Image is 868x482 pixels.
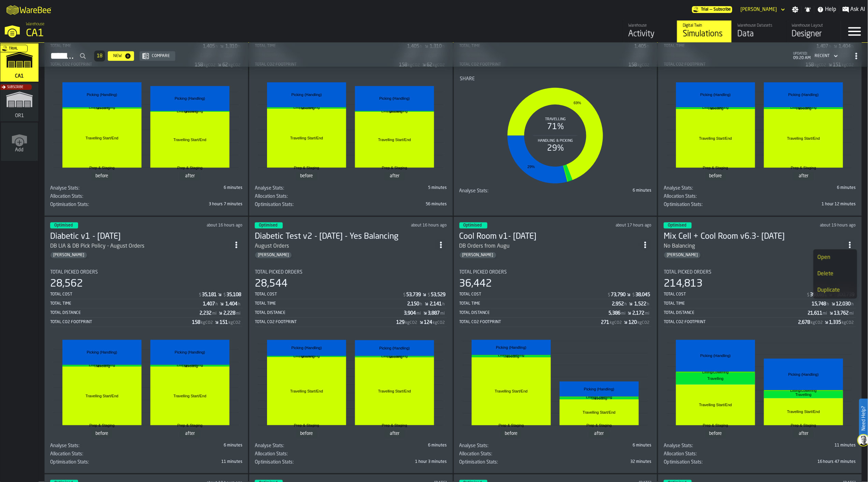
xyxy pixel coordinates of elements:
div: Title [255,451,350,457]
div: Title [664,270,856,275]
section: card-SimulationDashboardCard-optimised [255,6,447,210]
span: Allocation Stats: [255,451,288,457]
div: Title [50,443,145,449]
div: Title [664,194,759,199]
div: Title [255,185,350,191]
span: Optimised [54,223,73,228]
text: before [96,174,108,179]
div: DB Orders from Augu [459,242,639,250]
div: stat-Allocation Stats: [664,194,856,202]
div: Stat Value [635,292,650,298]
span: Subscribe [7,85,23,89]
div: Title [459,451,554,457]
h3: Diabetic Test v2 - [DATE] - Yes Balancing [255,231,435,242]
div: Title [664,202,759,207]
div: Digital Twin [683,23,726,28]
div: Mix Cell + Cool Room v6.3- 10.6.25 [664,231,844,242]
div: No Balancing [664,242,695,250]
span: mi [417,311,421,316]
span: Trial [701,7,708,12]
div: 28,544 [255,278,288,290]
text: after [390,174,400,179]
div: Stat Value [810,292,827,298]
span: Gregg [50,253,87,258]
section: card-SimulationDashboardCard-optimised [664,6,856,210]
span: mi [645,311,649,316]
div: stat-Analyse Stats: [459,188,652,196]
div: 28,562 [50,278,83,290]
div: Compare [149,54,173,58]
h3: Diabetic v1 - [DATE] [50,231,230,242]
div: 6 minutes [148,185,242,190]
div: stat-Total Picked Orders [664,270,856,327]
a: link-to-/wh/i/02d92962-0f11-4133-9763-7cb092bceeef/simulations [0,83,39,123]
div: stat- [664,334,855,442]
div: Stat Value [430,301,442,307]
div: Stat Value [834,311,849,316]
li: dropdown-item [813,266,857,282]
div: Title [50,202,145,207]
div: Title [459,270,652,275]
span: Share [460,76,475,82]
div: Title [255,194,350,199]
div: Title [664,185,759,191]
div: status-3 2 [50,222,78,229]
div: Title [50,185,145,191]
section: card-SimulationDashboardCard-optimised [255,264,447,468]
div: status-3 2 [255,222,283,229]
div: Stat Value [192,320,200,325]
label: button-toggle-Ask AI [840,5,868,14]
span: — [710,7,712,12]
span: Analyse Stats: [255,185,284,191]
div: 36,442 [459,278,492,290]
span: Gregg [255,253,292,258]
div: stat-Analyse Stats: [664,443,856,451]
button: button-Compare [139,51,175,61]
div: Stat Value [836,301,851,307]
div: stat-Analyse Stats: [255,443,447,451]
div: stat-Allocation Stats: [459,451,652,459]
div: 6 minutes [557,188,651,193]
div: Title [50,270,242,275]
text: before [300,431,313,436]
div: Stat Value [428,311,440,316]
div: Stat Value [404,311,416,316]
span: kgCO2 [842,320,854,325]
div: Activity [628,29,672,40]
text: after [185,174,195,179]
div: Title [460,76,651,82]
span: mi [441,311,445,316]
div: status-3 2 [459,222,487,229]
div: Data [737,29,781,40]
span: Optimisation Stats: [50,202,89,207]
div: Stat Value [829,320,841,325]
span: Optimised [259,223,277,228]
span: 2,930,300 [255,202,447,210]
section: card-SimulationDashboardCard-optimiseError [459,6,652,196]
div: ItemListCard-DashboardItemContainer [44,217,248,473]
div: Total Cost [255,292,403,297]
div: Designer [792,29,835,40]
div: ItemListCard-DashboardItemContainer [658,217,862,473]
span: Total Picked Orders [664,270,711,275]
div: Total Cost [50,292,198,297]
text: before [96,431,108,436]
div: Total Time [50,301,203,306]
span: $ [199,293,201,298]
span: $ [223,293,226,298]
div: Stat Value [424,320,432,325]
div: New [111,54,124,58]
span: h [647,302,649,307]
div: Stat Value [200,311,211,316]
div: Diabetic v1 - 10.06.25 [50,231,230,242]
div: 56 minutes [352,202,447,207]
div: Title [459,443,554,449]
div: 6 minutes [352,443,447,448]
div: Warehouse Layout [792,23,835,28]
div: Stat Value [798,320,810,325]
